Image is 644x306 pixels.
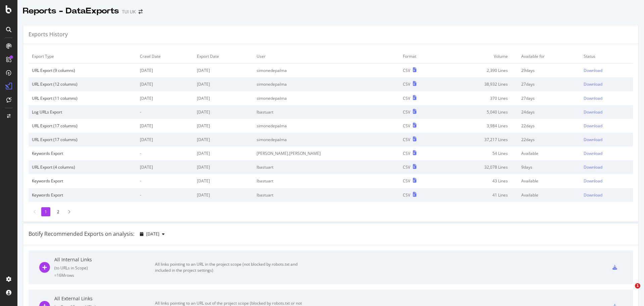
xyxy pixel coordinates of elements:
div: URL Export (12 columns) [32,81,133,87]
td: lbastuart [253,174,399,188]
span: 1 [635,283,640,289]
td: [DATE] [194,91,253,105]
div: CSV [403,123,410,129]
div: All Internal Links [54,256,155,263]
div: Keywords Export [32,178,133,184]
td: [DATE] [194,77,253,91]
a: Download [584,178,630,184]
a: Download [584,137,630,142]
div: CSV [403,109,410,115]
a: Download [584,164,630,170]
td: [DATE] [194,105,253,119]
div: Download [584,68,602,73]
a: Download [584,123,630,129]
a: Download [584,81,630,87]
td: - [137,188,193,202]
div: Available [521,178,577,184]
a: Download [584,95,630,101]
td: [PERSON_NAME].[PERSON_NAME] [253,146,399,160]
td: 22 days [518,133,580,146]
td: simonedepalma [253,63,399,78]
a: Download [584,68,630,73]
div: Available [521,192,577,198]
td: 27 days [518,91,580,105]
div: URL Export (9 columns) [32,68,133,73]
div: CSV [403,137,410,142]
div: URL Export (4 columns) [32,164,133,170]
td: [DATE] [137,160,193,174]
div: CSV [403,150,410,156]
td: 5,040 Lines [442,105,518,119]
a: Download [584,109,630,115]
div: CSV [403,81,410,87]
td: 38,932 Lines [442,77,518,91]
td: [DATE] [137,63,193,78]
td: - [137,174,193,188]
td: [DATE] [137,91,193,105]
td: [DATE] [194,133,253,146]
td: 370 Lines [442,91,518,105]
div: CSV [403,178,410,184]
div: CSV [403,164,410,170]
td: 32,078 Lines [442,160,518,174]
div: CSV [403,95,410,101]
td: 22 days [518,119,580,133]
td: Volume [442,49,518,63]
td: lbastuart [253,160,399,174]
td: 27 days [518,77,580,91]
div: Download [584,137,602,142]
td: 24 days [518,105,580,119]
td: [DATE] [194,146,253,160]
td: [DATE] [194,160,253,174]
div: Download [584,150,602,156]
div: Exports History [29,31,68,38]
td: Crawl Date [137,49,193,63]
div: ( to URLs in Scope ) [54,265,155,271]
div: URL Export (11 columns) [32,95,133,101]
div: CSV [403,68,410,73]
div: Keywords Export [32,150,133,156]
td: [DATE] [194,188,253,202]
td: [DATE] [194,174,253,188]
td: 3,984 Lines [442,119,518,133]
div: Log URLs Export [32,109,133,115]
a: Download [584,192,630,198]
div: csv-export [612,265,617,270]
td: 29 days [518,63,580,78]
td: - [137,105,193,119]
td: - [137,146,193,160]
div: Download [584,81,602,87]
div: All External Links [54,295,155,302]
td: lbastuart [253,105,399,119]
div: Botify Recommended Exports on analysis: [29,230,135,238]
td: 2,390 Lines [442,63,518,78]
div: Reports - DataExports [23,5,119,17]
div: Download [584,109,602,115]
div: = 16M rows [54,272,155,278]
td: [DATE] [194,63,253,78]
li: 2 [54,207,63,216]
td: Format [399,49,442,63]
td: [DATE] [137,77,193,91]
td: Export Type [29,49,137,63]
div: Download [584,123,602,129]
td: Available for [518,49,580,63]
td: 37,217 Lines [442,133,518,146]
td: simonedepalma [253,133,399,146]
td: [DATE] [137,133,193,146]
td: User [253,49,399,63]
td: simonedepalma [253,77,399,91]
td: [DATE] [194,119,253,133]
div: Keywords Export [32,192,133,198]
td: [DATE] [137,119,193,133]
div: URL Export (17 columns) [32,123,133,129]
td: Export Date [194,49,253,63]
td: simonedepalma [253,119,399,133]
div: Available [521,150,577,156]
td: 41 Lines [442,188,518,202]
div: Download [584,178,602,184]
td: simonedepalma [253,91,399,105]
a: Download [584,150,630,156]
div: All links pointing to an URL in the project scope (not blocked by robots.txt and included in the ... [155,261,306,273]
div: URL Export (17 columns) [32,137,133,142]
